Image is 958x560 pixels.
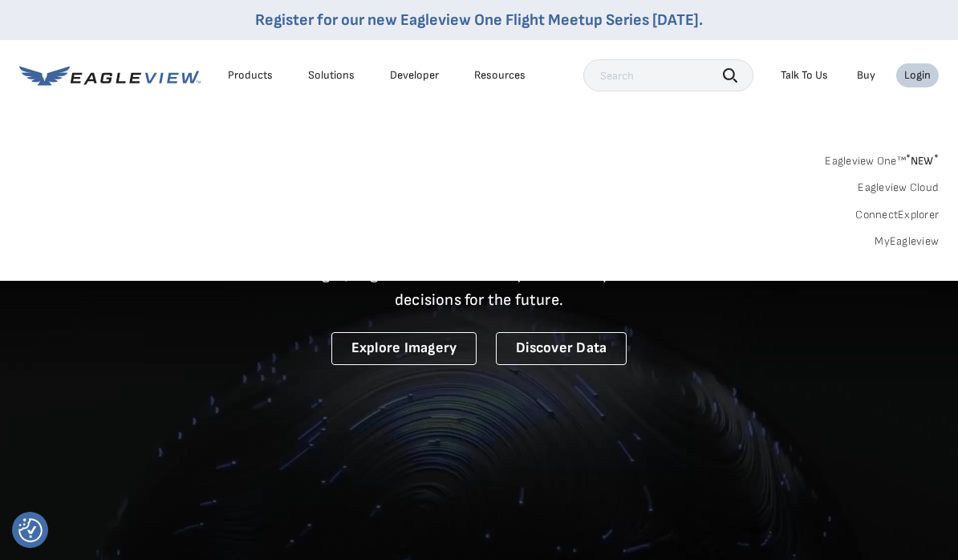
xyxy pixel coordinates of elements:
[857,68,875,83] a: Buy
[18,518,43,542] button: Consent Preferences
[255,10,703,30] a: Register for our new Eagleview One Flight Meetup Series [DATE].
[825,149,939,168] a: Eagleview One™*NEW*
[390,68,439,83] a: Developer
[228,68,273,83] div: Products
[875,234,939,249] a: MyEagleview
[583,59,753,91] input: Search
[855,208,939,222] a: ConnectExplorer
[496,332,627,365] a: Discover Data
[331,332,477,365] a: Explore Imagery
[906,154,939,168] span: NEW
[781,68,828,83] div: Talk To Us
[904,68,931,83] div: Login
[474,68,526,83] div: Resources
[18,518,43,542] img: Revisit consent button
[308,68,355,83] div: Solutions
[858,181,939,195] a: Eagleview Cloud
